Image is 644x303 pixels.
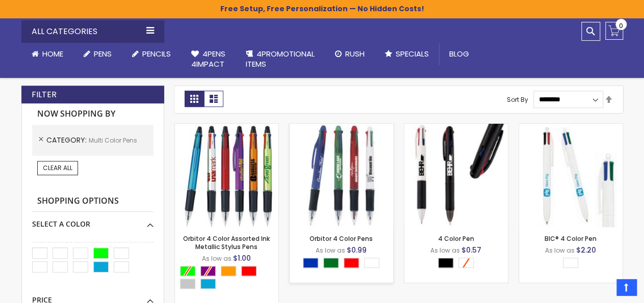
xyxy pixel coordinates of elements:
span: 0 [619,21,623,31]
a: Blog [439,43,479,65]
span: As low as [316,246,345,255]
div: Red [344,258,359,268]
strong: Filter [32,89,57,100]
span: Specials [396,48,429,59]
a: BIC® 4 Color Pen [519,123,623,132]
div: White [364,258,379,268]
a: 4 Color Pen [404,123,508,132]
a: Clear All [37,161,78,175]
span: Category [46,135,89,145]
div: Silver [180,279,195,289]
div: Select A Color [303,258,384,270]
div: All Categories [21,20,164,43]
a: Orbitor 4 Color Pens [310,234,373,243]
a: 4PROMOTIONALITEMS [236,43,325,76]
a: Orbitor 4 Color Pens [290,123,393,132]
a: Orbitor 4 Color Assorted Ink Metallic Stylus Pens [183,234,270,251]
span: Pencils [142,48,171,59]
span: Multi Color Pens [89,136,137,145]
div: Red [241,266,256,276]
a: Rush [325,43,375,65]
a: Home [21,43,73,65]
div: Turquoise [200,279,216,289]
a: Orbitor 4 Color Assorted Ink Metallic Stylus Pens [175,123,278,132]
strong: Shopping Options [32,190,153,212]
img: Orbitor 4 Color Pens [290,124,393,227]
img: BIC® 4 Color Pen [519,124,623,227]
div: Green [323,258,339,268]
span: Rush [345,48,365,59]
span: Blog [449,48,469,59]
span: $1.00 [233,253,251,263]
span: As low as [202,254,231,263]
div: Orange [221,266,236,276]
a: Pens [73,43,122,65]
span: $0.99 [347,245,367,255]
a: Specials [375,43,439,65]
span: 4Pens 4impact [191,48,225,69]
img: 4 Color Pen [404,124,508,227]
div: Blue [303,258,318,268]
div: Select A Color [180,266,278,291]
span: Home [42,48,63,59]
label: Sort By [507,95,528,103]
img: Orbitor 4 Color Assorted Ink Metallic Stylus Pens [175,124,278,227]
a: Pencils [122,43,181,65]
strong: Grid [185,91,204,107]
span: Pens [94,48,112,59]
div: Select A Color [32,212,153,229]
strong: Now Shopping by [32,103,153,125]
span: 4PROMOTIONAL ITEMS [246,48,315,69]
a: 4Pens4impact [181,43,236,76]
a: 0 [605,22,623,40]
span: Clear All [43,163,72,172]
